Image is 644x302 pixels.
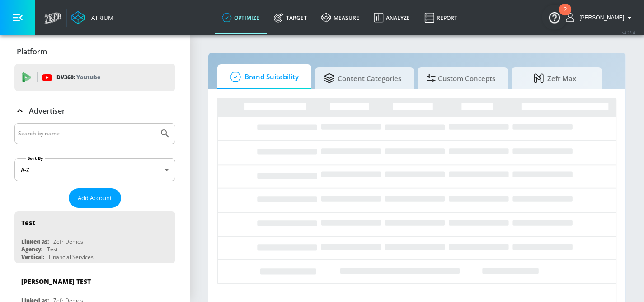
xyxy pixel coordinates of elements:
[29,106,65,116] p: Advertiser
[564,10,567,21] div: 2
[18,128,155,139] input: Search by name
[71,11,113,24] a: Atrium
[69,188,121,208] button: Add Account
[14,158,175,181] div: A-Z
[14,211,175,263] div: TestLinked as:Zefr DemosAgency:TestVertical:Financial Services
[14,39,175,64] div: Platform
[542,5,567,30] button: Open Resource Center, 2 new notifications
[47,245,58,253] div: Test
[576,14,624,21] span: login as: fletcher.thornton@zefr.com
[21,253,44,261] div: Vertical:
[56,72,100,82] p: DV360:
[78,193,112,203] span: Add Account
[622,30,635,35] span: v 4.25.4
[417,1,465,34] a: Report
[314,1,367,34] a: measure
[49,253,94,261] div: Financial Services
[53,238,83,245] div: Zefr Demos
[76,72,100,82] p: Youtube
[14,64,175,91] div: DV360: Youtube
[14,98,175,124] div: Advertiser
[367,1,417,34] a: Analyze
[566,12,635,23] button: [PERSON_NAME]
[26,155,45,161] label: Sort By
[427,67,495,89] span: Custom Concepts
[267,1,314,34] a: Target
[21,277,91,286] div: [PERSON_NAME] TEST
[324,67,401,89] span: Content Categories
[226,66,299,88] span: Brand Suitability
[21,245,42,253] div: Agency:
[17,47,47,57] p: Platform
[88,14,113,22] div: Atrium
[215,1,267,34] a: optimize
[21,218,35,227] div: Test
[21,238,49,245] div: Linked as:
[521,67,589,89] span: Zefr Max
